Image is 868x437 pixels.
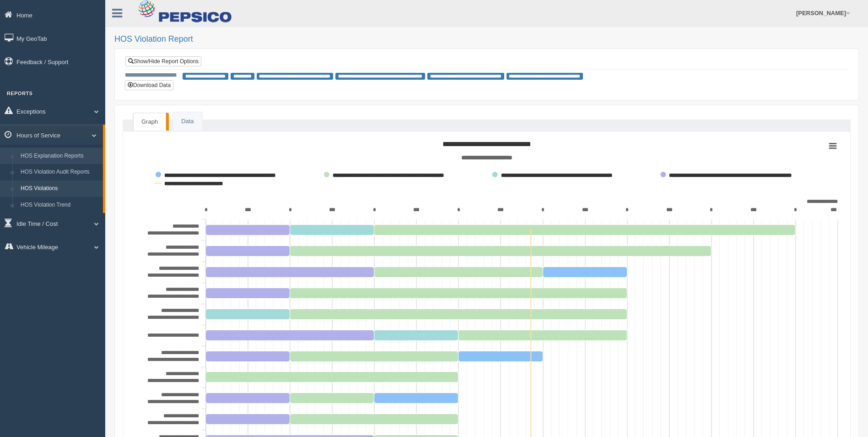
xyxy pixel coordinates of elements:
[16,180,103,197] a: HOS Violations
[16,148,103,164] a: HOS Explanation Reports
[133,113,166,131] a: Graph
[125,56,201,66] a: Show/Hide Report Options
[125,80,173,90] button: Download Data
[114,35,859,44] h2: HOS Violation Report
[173,112,202,131] a: Data
[16,197,103,213] a: HOS Violation Trend
[16,164,103,180] a: HOS Violation Audit Reports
